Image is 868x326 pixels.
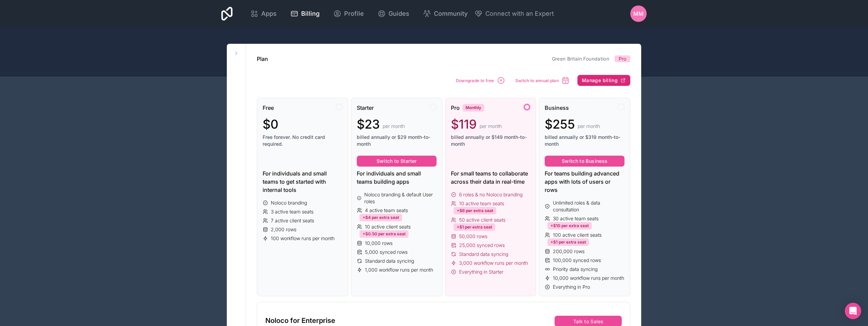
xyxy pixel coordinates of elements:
span: 5,000 synced rows [365,249,408,256]
div: +$10 per extra seat [547,222,592,230]
span: $23 [357,117,380,131]
span: 7 active client seats [271,217,314,224]
span: Downgrade to free [456,78,494,83]
span: Community [434,9,468,18]
span: Free [263,104,274,112]
span: 3,000 workflow runs per month [459,260,528,266]
div: For small teams to collaborate across their data in real-time [451,169,531,186]
span: $0 [263,117,278,131]
button: Switch to Starter [357,156,437,167]
span: Everything in Pro [553,284,590,290]
div: Monthly [462,104,484,112]
span: 10,000 rows [365,240,393,247]
button: Downgrade to free [454,74,507,87]
span: Switch to annual plan [515,78,559,83]
span: Manage billing [582,77,618,83]
span: Free forever. No credit card required. [263,134,342,147]
span: Priority data syncing [553,266,598,273]
h1: Plan [257,55,268,63]
span: 25,000 synced rows [459,242,505,249]
span: Profile [344,9,364,18]
span: Connect with an Expert [485,9,554,18]
span: billed annually or $149 month-to-month [451,134,531,147]
div: +$6 per extra seat [454,207,496,214]
div: Open Intercom Messenger [845,303,861,319]
span: 3 active team seats [271,208,313,215]
button: Manage billing [577,75,630,86]
span: $119 [451,117,477,131]
span: 4 active team seats [365,207,408,214]
span: per month [480,123,502,130]
span: 10 active client seats [365,223,411,230]
span: 50 active client seats [459,217,505,223]
div: For individuals and small teams building apps [357,169,437,186]
span: Standard data syncing [365,258,414,264]
a: Profile [328,6,369,21]
button: Switch to Business [545,156,624,167]
div: +$1 per extra seat [547,238,589,246]
a: Apps [245,6,282,21]
span: 100,000 synced rows [553,257,601,264]
span: 1,000 workflow runs per month [365,266,433,273]
span: 200,000 rows [553,248,585,255]
span: 10 active team seats [459,200,504,207]
span: Everything in Starter [459,269,503,275]
span: Noloco for Enterprise [265,316,335,325]
span: Noloco branding [271,199,307,206]
span: Pro [451,104,460,112]
span: Standard data syncing [459,251,508,258]
span: Starter [357,104,374,112]
div: For teams building advanced apps with lots of users or rows [545,169,624,194]
span: 100 workflow runs per month [271,235,335,242]
span: Business [545,104,569,112]
a: Billing [285,6,325,21]
span: 2,000 rows [271,226,296,233]
span: Unlimited roles & data consultation [553,199,624,213]
span: billed annually or $319 month-to-month [545,134,624,147]
span: Pro [619,55,626,62]
span: 100 active client seats [553,232,602,238]
div: For individuals and small teams to get started with internal tools [263,169,342,194]
span: per month [578,123,600,130]
a: Community [417,6,473,21]
span: MM [633,10,644,18]
div: +$1 per extra seat [454,223,495,231]
span: billed annually or $29 month-to-month [357,134,437,147]
button: Switch to annual plan [513,74,572,87]
a: Guides [372,6,415,21]
span: 50,000 rows [459,233,487,240]
span: 6 roles & no Noloco branding [459,191,523,198]
span: Billing [301,9,320,18]
span: Guides [388,9,409,18]
div: +$0.50 per extra seat [359,230,409,238]
div: +$4 per extra seat [359,214,402,221]
span: 10,000 workflow runs per month [553,275,624,282]
span: $255 [545,117,575,131]
a: Green Britain Foundation [552,56,609,62]
span: per month [383,123,405,130]
span: Noloco branding & default User roles [364,191,436,205]
span: Apps [261,9,277,18]
button: Connect with an Expert [474,9,554,18]
span: 30 active team seats [553,215,599,222]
